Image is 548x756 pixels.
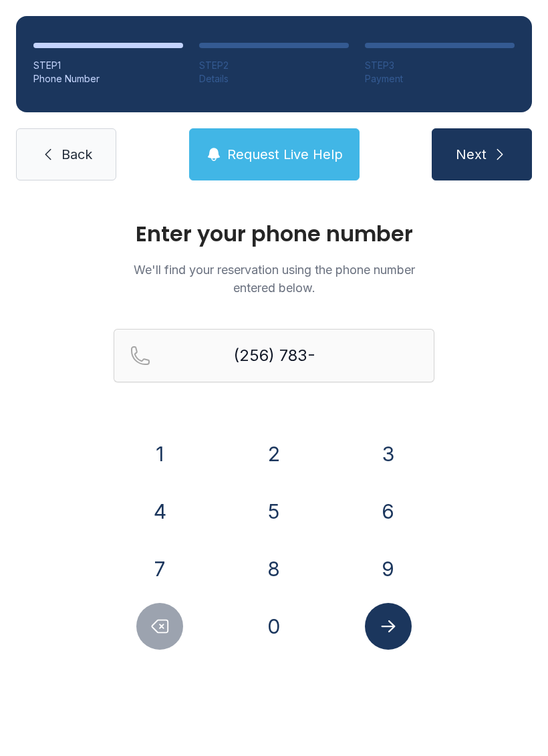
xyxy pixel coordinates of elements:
button: 4 [136,488,183,535]
span: Next [456,145,487,164]
button: 3 [365,430,412,477]
div: Details [199,72,349,86]
span: Back [61,145,92,164]
div: STEP 1 [33,59,183,72]
span: Request Live Help [227,145,343,164]
div: STEP 3 [365,59,515,72]
button: 2 [251,430,297,477]
button: 0 [251,603,297,650]
button: 6 [365,488,412,535]
div: Payment [365,72,515,86]
button: 7 [136,545,183,592]
button: 9 [365,545,412,592]
p: We'll find your reservation using the phone number entered below. [114,261,434,297]
div: STEP 2 [199,59,349,72]
h1: Enter your phone number [114,223,434,245]
input: Reservation phone number [114,329,434,382]
button: 8 [251,545,297,592]
div: Phone Number [33,72,183,86]
button: 5 [251,488,297,535]
button: 1 [136,430,183,477]
button: Submit lookup form [365,603,412,650]
button: Delete number [136,603,183,650]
